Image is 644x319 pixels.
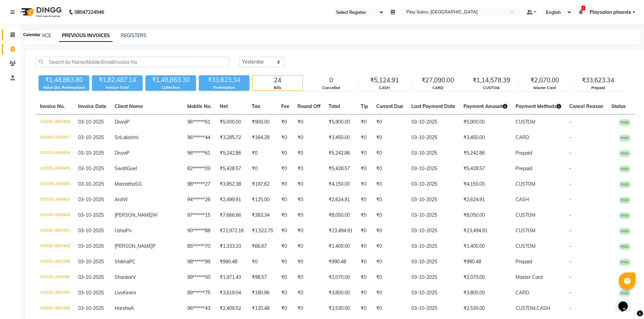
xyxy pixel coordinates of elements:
[40,103,65,109] span: Invoice No.
[277,114,293,130] td: ₹0
[372,130,407,145] td: ₹0
[293,208,325,223] td: ₹0
[293,130,325,145] td: ₹0
[152,212,158,218] span: W
[357,270,372,285] td: ₹0
[199,85,249,90] div: Redemption
[407,239,459,254] td: 03-10-2025
[293,285,325,301] td: ₹0
[463,103,507,109] span: Payment Amount
[359,76,409,85] div: ₹5,124.91
[36,208,74,223] td: V/2025-26/3402
[569,119,571,125] span: -
[325,208,357,223] td: ₹8,050.00
[569,305,571,311] span: -
[569,212,571,218] span: -
[293,177,325,192] td: ₹0
[325,239,357,254] td: ₹1,400.00
[619,166,630,172] span: PAID
[92,85,143,90] div: Invoice Total
[516,305,536,311] span: CUSTOM,
[115,290,123,296] span: Livy
[277,270,293,285] td: ₹0
[36,57,229,67] input: Search by Name/Mobile/Email/Invoice No
[248,145,277,161] td: ₹0
[516,181,535,187] span: CUSTOM
[459,239,511,254] td: ₹1,400.00
[357,130,372,145] td: ₹0
[293,223,325,239] td: ₹0
[277,177,293,192] td: ₹0
[516,165,532,171] span: Prepaid
[78,212,104,218] span: 03-10-2025
[78,228,104,234] span: 03-10-2025
[36,114,74,130] td: V/2025-26/3408
[152,243,156,249] span: P
[407,270,459,285] td: 03-10-2025
[573,85,623,91] div: Prepaid
[357,301,372,316] td: ₹0
[459,145,511,161] td: ₹5,242.86
[248,130,277,145] td: ₹164.28
[569,274,571,280] span: -
[248,239,277,254] td: ₹66.67
[407,114,459,130] td: 03-10-2025
[357,177,372,192] td: ₹0
[459,192,511,208] td: ₹2,624.91
[277,145,293,161] td: ₹0
[216,285,248,301] td: ₹3,619.04
[78,259,104,265] span: 03-10-2025
[277,285,293,301] td: ₹0
[619,212,630,219] span: PAID
[59,30,113,42] a: PREVIOUS INVOICES
[293,161,325,177] td: ₹0
[516,103,561,109] span: Payment Methods
[372,285,407,301] td: ₹0
[36,177,74,192] td: V/2025-26/3404
[115,165,127,171] span: Swati
[569,228,571,234] span: -
[293,301,325,316] td: ₹0
[516,228,535,234] span: CUSTOM
[619,197,630,204] span: PAID
[36,285,74,301] td: V/2025-26/3397
[520,85,570,91] div: Master Card
[216,114,248,130] td: ₹5,000.00
[123,196,128,203] span: W
[361,103,368,109] span: Tip
[216,192,248,208] td: ₹2,499.91
[569,165,571,171] span: -
[248,270,277,285] td: ₹98.57
[407,145,459,161] td: 03-10-2025
[74,3,104,22] b: 08047224946
[129,259,136,265] span: PC
[277,254,293,270] td: ₹0
[293,192,325,208] td: ₹0
[372,239,407,254] td: ₹0
[569,196,571,203] span: -
[619,228,630,235] span: PAID
[466,76,516,85] div: ₹1,14,578.39
[216,161,248,177] td: ₹5,428.57
[220,103,228,109] span: Net
[115,134,120,140] span: Sri
[357,239,372,254] td: ₹0
[569,181,571,187] span: -
[372,301,407,316] td: ₹0
[619,243,630,250] span: PAID
[126,119,129,125] span: P
[459,130,511,145] td: ₹3,450.00
[248,192,277,208] td: ₹125.00
[277,130,293,145] td: ₹0
[78,305,104,311] span: 03-10-2025
[277,301,293,316] td: ₹0
[216,270,248,285] td: ₹1,971.43
[581,6,585,10] span: 1
[372,208,407,223] td: ₹0
[123,290,136,296] span: Kinimi
[357,285,372,301] td: ₹0
[36,161,74,177] td: V/2025-26/3405
[619,290,630,297] span: PAID
[199,75,249,85] div: ₹33,623.34
[516,259,532,265] span: Prepaid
